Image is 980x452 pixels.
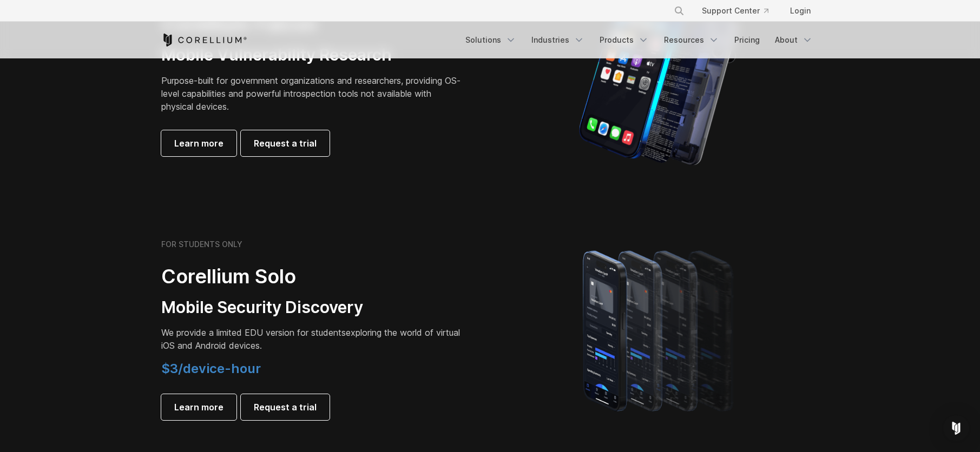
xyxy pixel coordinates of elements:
img: A lineup of four iPhone models becoming more gradient and blurred [561,235,759,424]
a: Corellium Home [161,34,247,46]
a: Learn more [161,130,236,156]
div: Navigation Menu [459,30,819,50]
a: Learn more [161,394,236,420]
a: Request a trial [241,394,330,420]
p: Purpose-built for government organizations and researchers, providing OS-level capabilities and p... [161,74,464,113]
a: Request a trial [241,130,330,156]
p: exploring the world of virtual iOS and Android devices. [161,326,464,352]
a: Support Center [693,1,777,21]
span: $3/device-hour [161,361,261,376]
span: Learn more [174,137,223,150]
h6: FOR STUDENTS ONLY [161,240,242,249]
button: Search [669,1,689,21]
span: Request a trial [254,401,317,414]
a: Login [781,1,819,21]
div: Open Intercom Messenger [943,415,969,441]
div: Navigation Menu [661,1,819,21]
a: Resources [657,30,726,50]
span: Learn more [174,401,223,414]
a: Pricing [728,30,766,50]
h3: Mobile Security Discovery [161,297,464,318]
a: Industries [525,30,591,50]
a: Solutions [459,30,523,50]
span: Request a trial [254,137,317,150]
h2: Corellium Solo [161,264,464,289]
a: Products [593,30,655,50]
a: About [768,30,819,50]
span: We provide a limited EDU version for students [161,327,346,338]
